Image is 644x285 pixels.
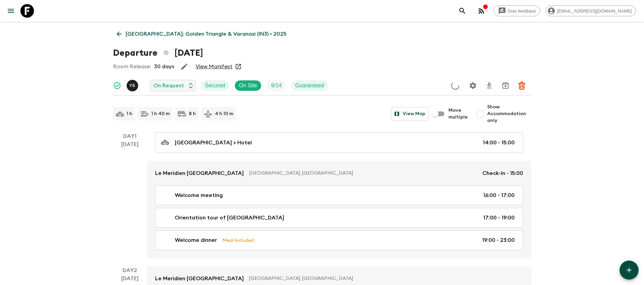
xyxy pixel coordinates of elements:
[113,132,147,140] p: Day 1
[483,139,515,147] p: 14:00 - 15:00
[175,191,223,199] p: Welcome meeting
[155,274,244,283] p: Le Meridien [GEOGRAPHIC_DATA]
[222,236,254,244] p: Meal Included
[113,63,151,71] p: Room Release:
[482,79,496,92] button: Download CSV
[239,82,257,90] p: On Site
[553,8,636,14] span: [EMAIL_ADDRESS][DOMAIN_NAME]
[504,8,540,14] span: Give feedback
[499,79,512,92] button: Archive (Completed, Cancelled or Unsynced Departures only)
[155,230,523,250] a: Welcome dinnerMeal Included19:00 - 23:00
[466,79,480,92] button: Settings
[126,30,287,38] p: [GEOGRAPHIC_DATA]: Golden Triangle & Varanasi (IN3) • 2025
[456,4,469,18] button: search adventures
[175,214,284,222] p: Orientation tour of [GEOGRAPHIC_DATA]
[127,80,140,91] button: YS
[155,185,523,205] a: Welcome meeting16:00 - 17:00
[113,46,203,60] h1: Departure [DATE]
[249,275,518,282] p: [GEOGRAPHIC_DATA], [GEOGRAPHIC_DATA]
[153,82,184,90] p: On Request
[155,208,523,228] a: Orientation tour of [GEOGRAPHIC_DATA]17:00 - 19:00
[147,161,531,185] a: Le Meridien [GEOGRAPHIC_DATA][GEOGRAPHIC_DATA], [GEOGRAPHIC_DATA]Check-in - 15:00
[235,80,261,91] div: On Site
[295,82,324,90] p: Guaranteed
[267,80,286,91] div: Trip Fill
[175,139,252,147] p: [GEOGRAPHIC_DATA] > Hotel
[189,110,196,117] p: 8 h
[113,82,121,90] svg: Synced Successfully
[494,5,540,16] a: Give feedback
[4,4,18,18] button: menu
[175,236,217,244] p: Welcome dinner
[113,27,290,41] a: [GEOGRAPHIC_DATA]: Golden Triangle & Varanasi (IN3) • 2025
[482,169,523,177] p: Check-in - 15:00
[205,82,225,90] p: Secured
[483,191,515,199] p: 16:00 - 17:00
[127,82,140,87] span: Yashvardhan Singh Shekhawat
[448,79,462,92] button: Update Price, Early Bird Discount and Costs
[121,140,139,258] div: [DATE]
[155,169,244,177] p: Le Meridien [GEOGRAPHIC_DATA]
[113,266,147,274] p: Day 2
[196,63,233,70] a: View Manifest
[215,110,233,117] p: 4 h 10 m
[129,83,135,88] p: Y S
[515,79,529,92] button: Delete
[487,104,531,124] span: Show Accommodation only
[546,5,636,16] div: [EMAIL_ADDRESS][DOMAIN_NAME]
[391,107,429,121] button: View Map
[155,132,523,153] a: [GEOGRAPHIC_DATA] > Hotel14:00 - 15:00
[482,236,515,244] p: 19:00 - 23:00
[448,107,468,121] span: Move multiple
[483,214,515,222] p: 17:00 - 19:00
[151,110,170,117] p: 1 h 40 m
[127,110,132,117] p: 1 h
[201,80,229,91] div: Secured
[271,82,281,90] p: 9 / 14
[154,63,174,71] p: 30 days
[249,170,477,177] p: [GEOGRAPHIC_DATA], [GEOGRAPHIC_DATA]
